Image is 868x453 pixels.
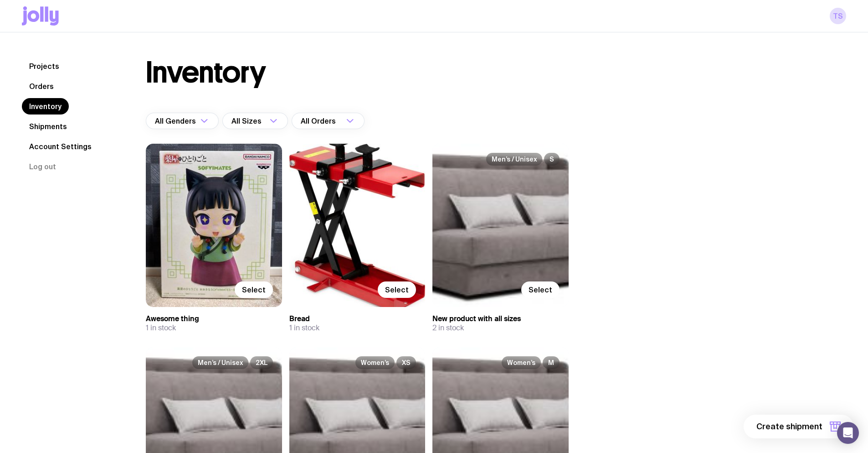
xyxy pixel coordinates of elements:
[432,323,464,333] span: 2 in stock
[837,422,859,444] div: Open Intercom Messenger
[543,356,560,369] span: M
[289,314,426,323] h3: Bread
[432,314,569,323] h3: New product with all sizes
[22,58,67,74] a: Projects
[301,113,338,129] span: All Orders
[222,113,288,129] div: Search for option
[242,285,266,294] span: Select
[396,356,416,369] span: XS
[385,285,409,294] span: Select
[22,78,61,94] a: Orders
[544,153,560,166] span: S
[756,421,822,432] span: Create shipment
[289,323,319,333] span: 1 in stock
[292,113,365,129] div: Search for option
[486,153,542,166] span: Men’s / Unisex
[744,415,853,438] button: Create shipment
[250,356,273,369] span: 2XL
[192,356,248,369] span: Men’s / Unisex
[146,58,266,87] h1: Inventory
[502,356,541,369] span: Women’s
[146,314,282,323] h3: Awesome thing
[155,113,198,129] span: All Genders
[355,356,395,369] span: Women’s
[22,138,99,155] a: Account Settings
[22,118,74,135] a: Shipments
[231,113,263,129] span: All Sizes
[146,323,176,333] span: 1 in stock
[22,158,63,175] button: Log out
[263,113,267,129] input: Search for option
[338,113,344,129] input: Search for option
[146,113,219,129] div: Search for option
[529,285,552,294] span: Select
[830,8,846,24] a: TS
[22,98,69,115] a: Inventory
